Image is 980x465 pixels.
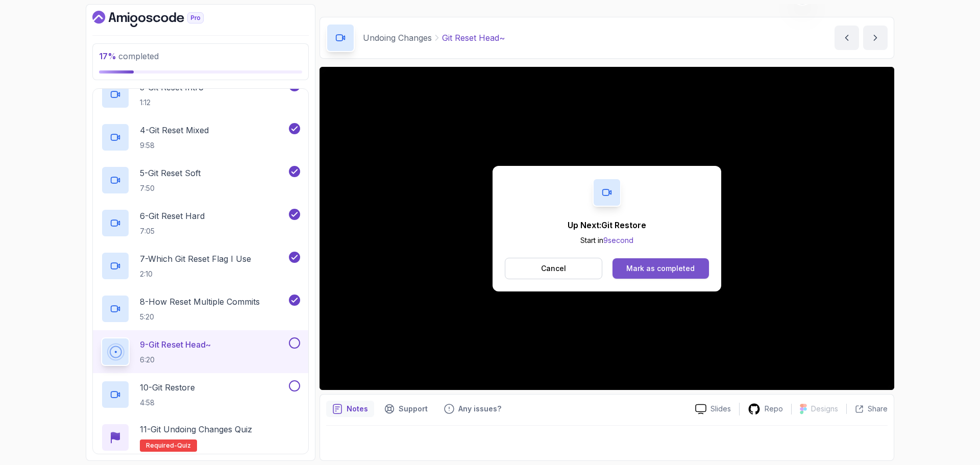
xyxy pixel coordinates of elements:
p: Any issues? [458,404,501,414]
button: 9-Git Reset Head~6:20 [101,337,300,366]
p: Undoing Changes [363,32,432,44]
p: Designs [811,404,838,414]
a: Dashboard [92,11,227,27]
p: 9 - Git Reset Head~ [140,338,211,351]
p: 4 - Git Reset Mixed [140,124,209,136]
p: 7 - Which Git Reset Flag I Use [140,253,251,265]
p: 11 - Git Undoing Changes Quiz [140,423,252,435]
button: 8-How Reset Multiple Commits5:20 [101,295,300,323]
p: Cancel [541,263,566,274]
p: 9:58 [140,140,209,151]
button: 4-Git Reset Mixed9:58 [101,123,300,152]
p: 8 - How Reset Multiple Commits [140,296,260,308]
p: Start in [568,235,646,246]
button: Share [846,404,888,414]
p: Repo [765,404,783,414]
iframe: 9 - git reset HEAD~ [320,67,894,390]
button: next content [863,26,888,50]
button: Cancel [505,258,602,279]
span: Required- [146,442,177,450]
p: 10 - Git Restore [140,381,195,394]
p: 4:58 [140,398,195,408]
a: Repo [740,403,791,415]
button: 11-Git Undoing Changes QuizRequired-quiz [101,423,300,452]
p: Slides [710,404,731,414]
div: Mark as completed [626,263,695,274]
p: Share [868,404,888,414]
button: Mark as completed [612,258,709,279]
span: 9 second [603,236,633,244]
span: 17 % [99,51,116,61]
p: 1:12 [140,97,204,108]
p: 7:05 [140,226,205,236]
span: completed [99,51,159,61]
button: Support button [378,401,434,417]
button: notes button [326,401,374,417]
p: Up Next: Git Restore [568,219,646,231]
button: previous content [835,26,859,50]
p: 6:20 [140,355,211,365]
p: Notes [347,404,368,414]
button: 5-Git Reset Soft7:50 [101,166,300,194]
p: 6 - Git Reset Hard [140,210,205,222]
a: Slides [687,404,739,414]
p: Git Reset Head~ [442,32,505,44]
p: 5 - Git Reset Soft [140,167,201,179]
p: 2:10 [140,269,251,279]
button: 3-Git Reset Intro1:12 [101,80,300,109]
button: 7-Which Git Reset Flag I Use2:10 [101,252,300,280]
p: Support [399,404,428,414]
button: Feedback button [438,401,507,417]
button: 6-Git Reset Hard7:05 [101,209,300,237]
span: quiz [177,442,191,450]
p: 7:50 [140,183,201,193]
button: 10-Git Restore4:58 [101,380,300,409]
p: 5:20 [140,312,260,322]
